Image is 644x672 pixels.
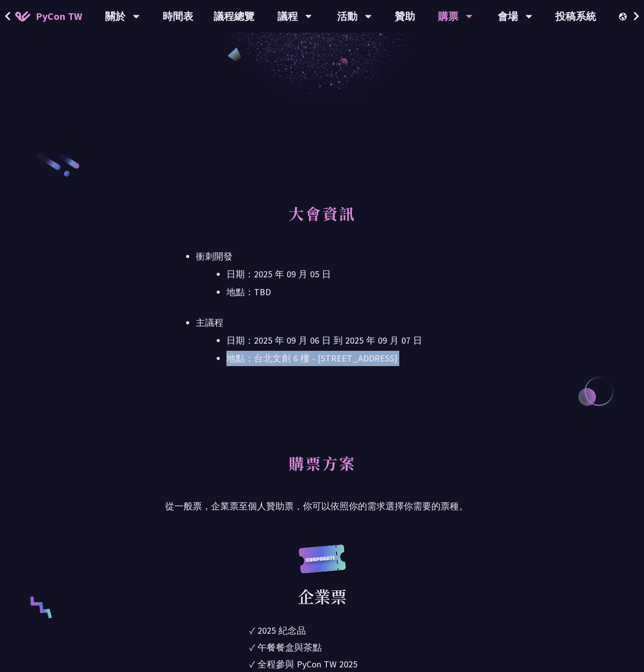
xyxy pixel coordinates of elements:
li: 衝刺開發 [196,249,479,300]
li: 地點：台北文創 6 樓 - ​[STREET_ADDRESS] [226,351,479,366]
li: 日期：2025 年 09 月 05 日 [226,267,479,282]
span: PyCon TW [36,9,82,24]
p: 從一般票，企業票至個人贊助票，你可以依照你的需求選擇你需要的票種。 [165,499,479,514]
div: 全程參與 PyCon TW 2025 [257,657,357,671]
li: 日期：2025 年 09 月 06 日 到 2025 年 09 月 07 日 [226,333,479,348]
h2: 購票方案 [165,453,479,483]
div: 企業票 [298,584,347,608]
img: Locale Icon [619,13,629,20]
li: 地點：TBD [226,285,479,300]
li: ✓ [249,657,395,671]
h2: 大會資訊 [165,203,479,234]
div: 2025 紀念品 [257,624,306,637]
div: 午餐餐盒與茶點 [257,640,322,654]
img: Home icon of PyCon TW 2025 [15,11,31,21]
li: ✓ [249,640,395,654]
a: PyCon TW [5,4,92,29]
li: ✓ [249,624,395,637]
li: 主議程 [196,315,479,366]
img: corporate.a587c14.svg [297,545,348,584]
